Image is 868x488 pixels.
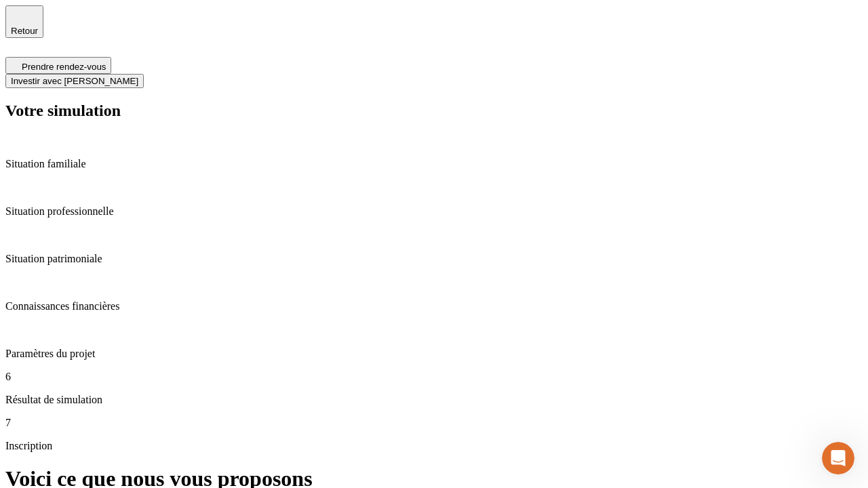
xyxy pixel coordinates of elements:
[5,440,863,452] p: Inscription
[5,102,863,120] h2: Votre simulation
[5,348,863,360] p: Paramètres du projet
[5,253,863,265] p: Situation patrimoniale
[5,394,863,406] p: Résultat de simulation
[11,76,138,86] span: Investir avec [PERSON_NAME]
[11,26,38,36] span: Retour
[822,442,854,474] iframe: Intercom live chat
[5,5,43,38] button: Retour
[5,300,863,312] p: Connaissances financières
[5,57,111,74] button: Prendre rendez-vous
[5,205,863,218] p: Situation professionnelle
[5,158,863,170] p: Situation familiale
[22,62,106,72] span: Prendre rendez-vous
[5,371,863,383] p: 6
[5,417,863,429] p: 7
[5,74,144,88] button: Investir avec [PERSON_NAME]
